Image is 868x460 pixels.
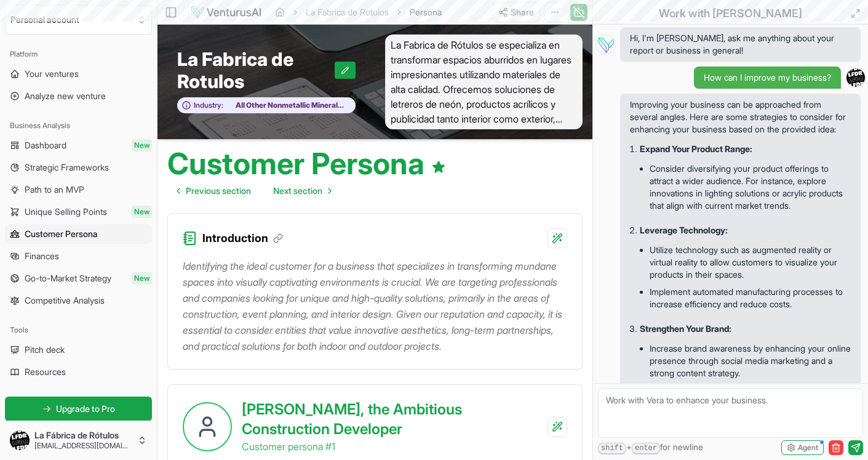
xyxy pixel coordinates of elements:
[25,206,107,218] span: Unique Selling Points
[25,272,111,284] span: Go-to-Market Strategy
[5,64,152,84] a: Your ventures
[167,179,261,203] a: Go to previous page
[25,250,59,262] span: Finances
[10,430,30,450] img: ACg8ocLpVGY_CZecl7sgZw2S3-Fi2qbUh63FiK9OQSFsWm-2MrE2FtLQ=s96-c
[25,366,66,378] span: Resources
[5,116,152,135] div: Business Analysis
[25,161,109,174] span: Strategic Frameworks
[223,100,349,110] span: All Other Nonmetallic Mineral Product Manufacturing
[798,443,818,453] span: Agent
[5,362,152,382] a: Resources
[5,224,152,244] a: Customer Persona
[5,135,152,155] a: DashboardNew
[167,149,446,179] h1: Customer Persona
[5,320,152,340] div: Tools
[640,225,728,235] strong: Leverage Technology:
[781,440,824,455] button: Agent
[640,143,752,154] strong: Expand Your Product Range:
[25,90,106,102] span: Analyze new venture
[650,241,851,283] li: Utilize technology such as augmented reality or virtual reality to allow customers to visualize y...
[177,48,335,92] span: La Fabrica de Rotulos
[598,443,626,454] kbd: shift
[5,158,152,177] a: Strategic Frameworks
[263,179,341,203] a: Go to next page
[598,441,703,454] span: + for newline
[5,202,152,222] a: Unique Selling PointsNew
[5,426,152,455] button: La Fábrica de Rótulos[EMAIL_ADDRESS][DOMAIN_NAME]
[167,179,341,203] nav: pagination
[242,439,547,454] p: Customer persona # 1
[34,430,132,441] span: La Fábrica de Rótulos
[202,230,283,247] h3: Introduction
[25,139,66,151] span: Dashboard
[5,180,152,200] a: Path to an MVP
[5,268,152,288] a: Go-to-Market StrategyNew
[650,382,851,411] li: Develop a unique brand voice that resonates with your target market.
[630,32,851,57] span: Hi, I'm [PERSON_NAME], ask me anything about your report or business in general!
[595,34,615,54] img: Vera
[177,97,356,114] button: Industry:All Other Nonmetallic Mineral Product Manufacturing
[242,400,547,439] h2: [PERSON_NAME], the Ambitious Construction Developer
[704,71,831,84] span: How can I improve my business?
[25,344,65,356] span: Pitch deck
[273,185,322,197] span: Next section
[650,340,851,382] li: Increase brand awareness by enhancing your online presence through social media marketing and a s...
[132,272,152,284] span: New
[630,99,851,135] p: Improving your business can be approached from several angles. Here are some strategies to consid...
[5,246,152,266] a: Finances
[25,228,98,240] span: Customer Persona
[186,185,251,197] span: Previous section
[846,68,865,87] img: ACg8ocLpVGY_CZecl7sgZw2S3-Fi2qbUh63FiK9OQSFsWm-2MrE2FtLQ=s96-c
[25,68,79,80] span: Your ventures
[650,283,851,313] li: Implement automated manufacturing processes to increase efficiency and reduce costs.
[650,160,851,214] li: Consider diversifying your product offerings to attract a wider audience. For instance, explore i...
[132,139,152,151] span: New
[132,206,152,218] span: New
[34,441,132,451] span: [EMAIL_ADDRESS][DOMAIN_NAME]
[5,44,152,64] div: Platform
[5,397,152,421] a: Upgrade to Pro
[640,323,731,334] strong: Strengthen Your Brand:
[5,86,152,106] a: Analyze new venture
[25,184,84,196] span: Path to an MVP
[632,443,660,454] kbd: enter
[385,34,583,129] span: La Fabrica de Rótulos se especializa en transformar espacios aburridos en lugares impresionantes ...
[56,403,115,415] span: Upgrade to Pro
[5,340,152,360] a: Pitch deck
[183,258,567,354] p: Identifying the ideal customer for a business that specializes in transforming mundane spaces int...
[25,294,105,307] span: Competitive Analysis
[194,100,223,110] span: Industry:
[5,291,152,310] a: Competitive Analysis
